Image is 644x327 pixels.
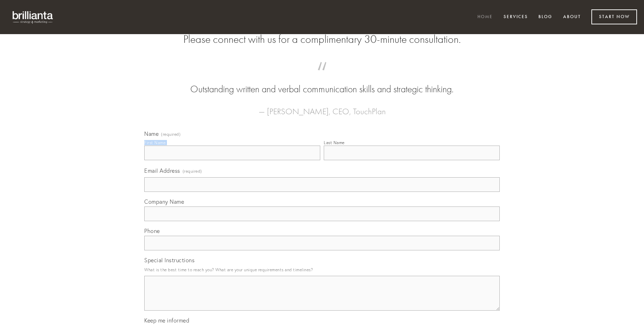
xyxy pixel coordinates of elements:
[144,265,500,274] p: What is the best time to reach you? What are your unique requirements and timelines?
[144,130,159,137] span: Name
[499,11,532,23] a: Services
[591,9,637,24] a: Start Now
[144,227,160,234] span: Phone
[155,69,489,83] span: “
[324,140,345,145] div: Last Name
[155,69,489,96] blockquote: Outstanding written and verbal communication skills and strategic thinking.
[559,11,585,23] a: About
[144,33,500,46] h2: Please connect with us for a complimentary 30-minute consultation.
[144,257,194,264] span: Special Instructions
[534,11,557,23] a: Blog
[161,132,181,137] span: (required)
[144,317,189,324] span: Keep me informed
[144,198,184,205] span: Company Name
[144,140,166,145] div: First Name
[473,11,497,23] a: Home
[7,7,59,27] img: brillianta - research, strategy, marketing
[144,167,180,174] span: Email Address
[183,166,202,176] span: (required)
[155,96,489,118] figcaption: — [PERSON_NAME], CEO, TouchPlan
